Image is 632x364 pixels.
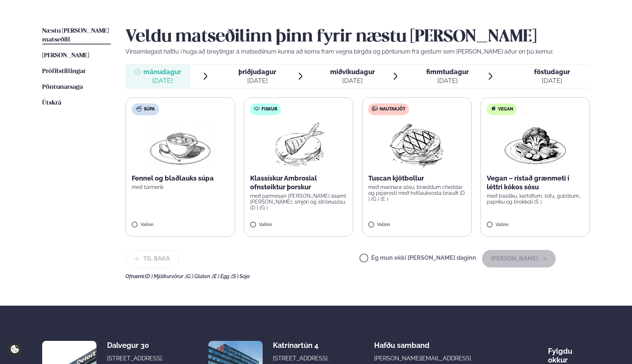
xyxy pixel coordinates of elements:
[144,106,155,112] span: Súpa
[42,52,89,59] span: [PERSON_NAME]
[125,47,590,56] p: Vinsamlegast hafðu í huga að breytingar á matseðlinum kunna að koma fram vegna birgða og pöntunum...
[250,193,347,211] p: með parmesan [PERSON_NAME] ásamt [PERSON_NAME], smjöri og sítrónusósu (D ) (G )
[482,250,556,267] button: [PERSON_NAME]
[125,273,590,279] div: Ofnæmi:
[186,273,212,279] span: (G ) Glúten ,
[132,174,229,183] p: Fennel og blaðlauks súpa
[273,341,331,350] div: Katrínartún 4
[143,68,181,76] span: mánudagur
[7,342,22,357] a: Cookie settings
[426,76,469,85] div: [DATE]
[503,121,567,168] img: Vegan.png
[132,184,229,190] p: með túrmerik
[148,121,212,168] img: Soup.png
[231,273,250,279] span: (S ) Soja
[490,106,496,112] img: Vegan.svg
[368,174,465,183] p: Tuscan kjötbollur
[426,68,469,76] span: fimmtudagur
[368,184,465,202] p: með marinara sósu, bræddum cheddar og piparosti með hvítlauksosta brauði (D ) (G ) (E )
[42,100,61,106] span: Útskrá
[42,99,61,108] a: Útskrá
[266,121,331,168] img: Fish.png
[487,174,584,192] p: Vegan – ristað grænmeti í léttri kókos sósu
[136,106,142,112] img: soup.svg
[42,51,89,60] a: [PERSON_NAME]
[374,335,430,350] span: Hafðu samband
[42,67,86,76] a: Prófílstillingar
[534,76,570,85] div: [DATE]
[534,68,570,76] span: föstudagur
[42,28,109,43] span: Næstu [PERSON_NAME] matseðill
[125,250,179,267] button: Til baka
[238,76,276,85] div: [DATE]
[107,341,165,350] div: Dalvegur 30
[42,84,83,90] span: Pöntunarsaga
[42,68,86,74] span: Prófílstillingar
[498,106,513,112] span: Vegan
[42,27,111,44] a: Næstu [PERSON_NAME] matseðill
[487,193,584,205] p: með basilíku, kartöflum, tofu, gulrótum, papriku og brokkolí (S )
[238,68,276,76] span: þriðjudagur
[145,273,186,279] span: (D ) Mjólkurvörur ,
[330,68,375,76] span: miðvikudagur
[384,121,449,168] img: Beef-Meat.png
[143,76,181,85] div: [DATE]
[262,106,277,112] span: Fiskur
[250,174,347,192] p: Klassískur Ambrosial ofnsteiktur þorskur
[42,83,83,92] a: Pöntunarsaga
[254,106,260,112] img: fish.svg
[380,106,405,112] span: Nautakjöt
[125,27,590,47] h2: Veldu matseðilinn þinn fyrir næstu [PERSON_NAME]
[330,76,375,85] div: [DATE]
[372,106,378,112] img: beef.svg
[212,273,231,279] span: (E ) Egg ,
